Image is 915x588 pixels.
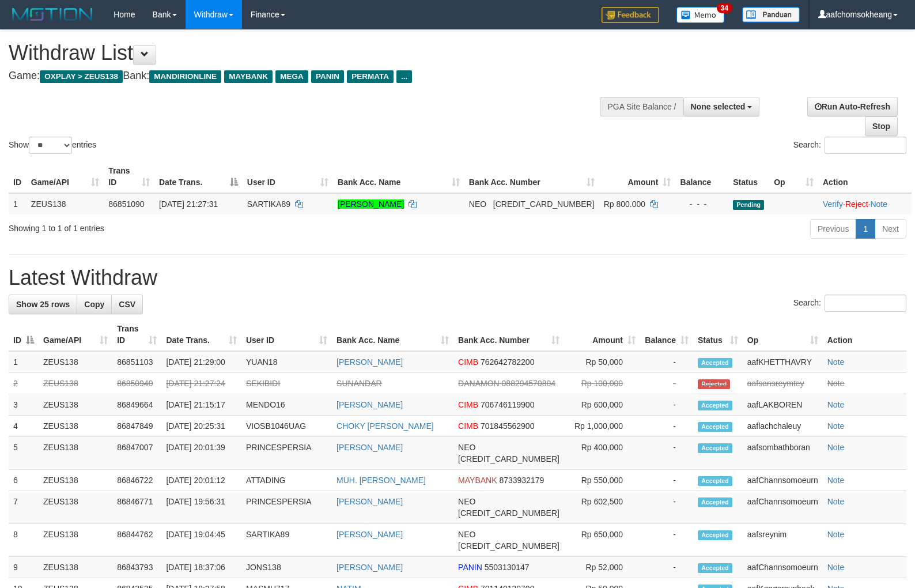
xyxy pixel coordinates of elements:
[241,524,332,557] td: SARTIKA89
[743,373,823,394] td: aafsansreymtey
[112,416,161,437] td: 86847849
[112,524,161,557] td: 86844762
[464,160,599,193] th: Bank Acc. Number: activate to sort column ascending
[458,400,478,409] span: CIMB
[9,491,39,524] td: 7
[39,491,112,524] td: ZEUS138
[9,437,39,470] td: 5
[112,491,161,524] td: 86846771
[458,541,559,551] span: Copy 5859459281971092 to clipboard
[640,394,693,416] td: -
[717,3,732,13] span: 34
[698,379,730,389] span: Rejected
[743,557,823,578] td: aafChannsomoeurn
[827,497,845,506] a: Note
[640,557,693,578] td: -
[161,416,241,437] td: [DATE] 20:25:31
[112,351,161,373] td: 86851103
[875,219,906,239] a: Next
[458,563,482,572] span: PANIN
[336,497,403,506] a: [PERSON_NAME]
[161,557,241,578] td: [DATE] 18:37:06
[39,470,112,491] td: ZEUS138
[818,160,912,193] th: Action
[827,421,845,431] a: Note
[39,351,112,373] td: ZEUS138
[161,470,241,491] td: [DATE] 20:01:12
[640,437,693,470] td: -
[336,357,403,367] a: [PERSON_NAME]
[675,160,728,193] th: Balance
[39,557,112,578] td: ZEUS138
[870,199,887,209] a: Note
[693,318,743,351] th: Status: activate to sort column ascending
[818,193,912,214] td: · ·
[39,394,112,416] td: ZEUS138
[336,476,426,485] a: MUH. [PERSON_NAME]
[336,400,403,409] a: [PERSON_NAME]
[29,137,72,154] select: Showentries
[159,199,218,209] span: [DATE] 21:27:31
[640,491,693,524] td: -
[743,470,823,491] td: aafChannsomoeurn
[728,160,769,193] th: Status
[241,557,332,578] td: JONS138
[640,470,693,491] td: -
[827,400,845,409] a: Note
[807,97,898,116] a: Run Auto-Refresh
[161,351,241,373] td: [DATE] 21:29:00
[564,394,640,416] td: Rp 600,000
[336,443,403,452] a: [PERSON_NAME]
[698,358,732,368] span: Accepted
[865,116,898,136] a: Stop
[827,563,845,572] a: Note
[827,530,845,539] a: Note
[39,416,112,437] td: ZEUS138
[149,70,221,83] span: MANDIRIONLINE
[823,318,906,351] th: Action
[564,470,640,491] td: Rp 550,000
[564,351,640,373] td: Rp 50,000
[698,422,732,432] span: Accepted
[275,70,308,83] span: MEGA
[247,199,290,209] span: SARTIKA89
[108,199,144,209] span: 86851090
[698,443,732,453] span: Accepted
[793,137,906,154] label: Search:
[27,160,104,193] th: Game/API: activate to sort column ascending
[336,421,434,431] a: CHOKY [PERSON_NAME]
[9,394,39,416] td: 3
[112,373,161,394] td: 86850940
[698,401,732,410] span: Accepted
[161,318,241,351] th: Date Trans.: activate to sort column ascending
[336,530,403,539] a: [PERSON_NAME]
[499,476,544,485] span: Copy 8733932179 to clipboard
[743,318,823,351] th: Op: activate to sort column ascending
[793,295,906,312] label: Search:
[769,160,818,193] th: Op: activate to sort column ascending
[241,470,332,491] td: ATTADING
[743,524,823,557] td: aafsreynim
[683,97,760,116] button: None selected
[111,295,143,314] a: CSV
[469,199,486,209] span: NEO
[600,97,683,116] div: PGA Site Balance /
[241,394,332,416] td: MENDO16
[481,400,534,409] span: Copy 706746119900 to clipboard
[458,530,475,539] span: NEO
[39,437,112,470] td: ZEUS138
[485,563,530,572] span: Copy 5503130147 to clipboard
[827,379,845,388] a: Note
[502,379,555,388] span: Copy 088294570804 to clipboard
[458,454,559,463] span: Copy 5859459265283100 to clipboard
[84,300,104,309] span: Copy
[9,470,39,491] td: 6
[743,416,823,437] td: aaflachchaleuy
[564,416,640,437] td: Rp 1,000,000
[564,491,640,524] td: Rp 602,500
[112,394,161,416] td: 86849664
[458,508,559,518] span: Copy 5859459265283100 to clipboard
[640,416,693,437] td: -
[698,530,732,540] span: Accepted
[77,295,112,314] a: Copy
